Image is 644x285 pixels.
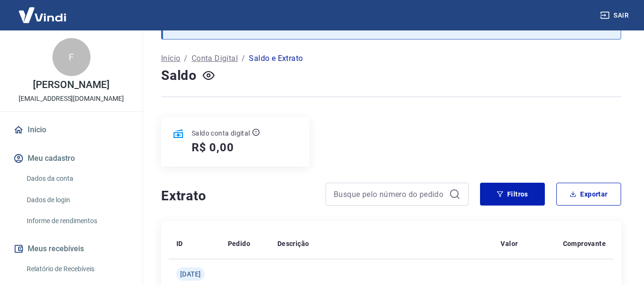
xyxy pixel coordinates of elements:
a: Informe de rendimentos [23,211,131,231]
input: Busque pelo número do pedido [334,187,445,201]
img: Vindi [11,0,73,29]
a: Início [161,53,180,64]
h4: Extrato [161,187,314,206]
p: / [184,53,187,64]
span: [DATE] [180,269,201,279]
p: Valor [501,239,518,248]
h4: Saldo [161,66,197,85]
button: Sair [598,7,633,24]
p: [EMAIL_ADDRESS][DOMAIN_NAME] [19,94,124,104]
button: Filtros [480,183,545,206]
a: Relatório de Recebíveis [23,259,131,279]
button: Exportar [556,183,621,206]
button: Meu cadastro [11,148,131,169]
p: / [242,53,245,64]
p: Saldo conta digital [192,128,250,138]
p: [PERSON_NAME] [33,80,109,90]
div: F [52,38,91,76]
p: Comprovante [563,239,606,248]
h5: R$ 0,00 [192,140,234,155]
a: Conta Digital [192,53,238,64]
a: Dados de login [23,190,131,210]
p: Descrição [277,239,309,248]
a: Dados da conta [23,169,131,188]
p: Pedido [228,239,250,248]
button: Meus recebíveis [11,238,131,259]
p: Saldo e Extrato [249,53,303,64]
p: ID [176,239,183,248]
a: Início [11,119,131,140]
